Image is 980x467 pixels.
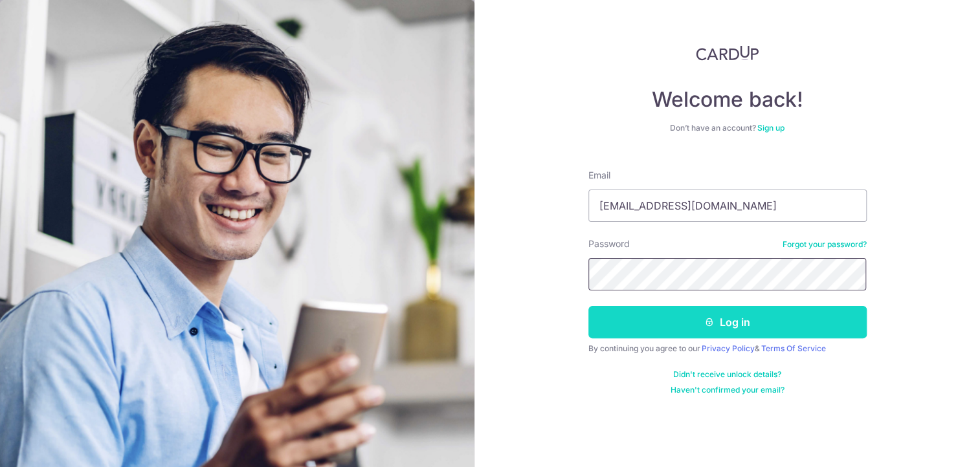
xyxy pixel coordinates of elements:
[761,343,826,353] a: Terms Of Service
[588,190,867,222] input: Enter your Email
[588,169,610,182] label: Email
[588,87,867,113] h4: Welcome back!
[588,123,867,133] div: Don’t have an account?
[588,343,867,354] div: By continuing you agree to our &
[783,239,867,250] a: Forgot your password?
[673,369,781,380] a: Didn't receive unlock details?
[671,385,785,395] a: Haven't confirmed your email?
[757,123,785,133] a: Sign up
[588,237,630,250] label: Password
[588,306,867,338] button: Log in
[696,45,759,61] img: CardUp Logo
[702,343,755,353] a: Privacy Policy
